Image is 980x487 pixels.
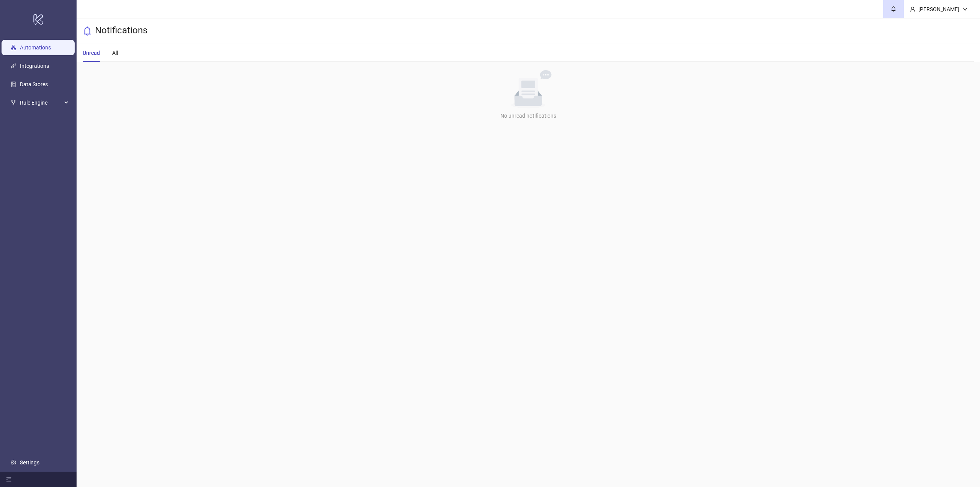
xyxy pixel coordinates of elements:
span: user [910,7,915,12]
span: down [962,7,968,12]
div: All [112,49,118,57]
a: Data Stores [20,81,48,87]
span: bell [83,26,92,36]
h3: Notifications [95,25,147,38]
span: fork [11,100,16,105]
div: Unread [83,49,100,57]
div: No unread notifications [80,112,977,120]
span: menu-fold [6,477,11,482]
a: Settings [20,459,39,466]
span: Rule Engine [20,95,62,110]
div: [PERSON_NAME] [915,5,962,13]
span: bell [891,6,896,11]
a: Integrations [20,63,49,69]
a: Automations [20,44,51,51]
